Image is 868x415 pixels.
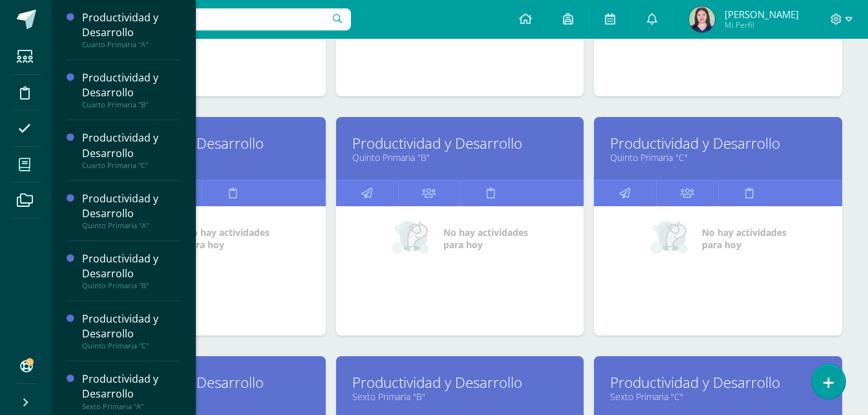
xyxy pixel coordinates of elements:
[185,226,270,251] span: No hay actividades para hoy
[610,390,826,403] a: Sexto Primaria "C"
[725,19,799,30] span: Mi Perfil
[82,131,180,169] a: Productividad y DesarrolloCuarto Primaria "C"
[352,133,568,153] a: Productividad y Desarrollo
[82,341,180,350] div: Quinto Primaria "C"
[610,151,826,164] a: Quinto Primaria "C"
[689,6,715,32] img: 481143d3e0c24b1771560fd25644f162.png
[94,372,310,392] a: Productividad y Desarrollo
[82,161,180,170] div: Cuarto Primaria "C"
[443,226,528,251] span: No hay actividades para hoy
[82,312,180,341] div: Productividad y Desarrollo
[82,372,180,410] a: Productividad y DesarrolloSexto Primaria "A"
[82,100,180,109] div: Cuarto Primaria "B"
[94,151,310,164] a: Quinto Primaria "A"
[82,281,180,290] div: Quinto Primaria "B"
[82,10,180,40] div: Productividad y Desarrollo
[650,219,693,258] img: no_activities_small.png
[82,131,180,160] div: Productividad y Desarrollo
[82,70,180,100] div: Productividad y Desarrollo
[82,191,180,230] a: Productividad y DesarrolloQuinto Primaria "A"
[352,151,568,164] a: Quinto Primaria "B"
[352,390,568,403] a: Sexto Primaria "B"
[702,226,787,251] span: No hay actividades para hoy
[94,390,310,403] a: Sexto Primaria "A"
[94,133,310,153] a: Productividad y Desarrollo
[82,372,180,401] div: Productividad y Desarrollo
[82,251,180,281] div: Productividad y Desarrollo
[82,312,180,350] a: Productividad y DesarrolloQuinto Primaria "C"
[82,402,180,411] div: Sexto Primaria "A"
[392,219,434,258] img: no_activities_small.png
[82,70,180,109] a: Productividad y DesarrolloCuarto Primaria "B"
[725,8,799,21] span: [PERSON_NAME]
[82,251,180,290] a: Productividad y DesarrolloQuinto Primaria "B"
[610,372,826,392] a: Productividad y Desarrollo
[82,221,180,230] div: Quinto Primaria "A"
[352,372,568,392] a: Productividad y Desarrollo
[82,10,180,49] a: Productividad y DesarrolloCuarto Primaria "A"
[82,191,180,221] div: Productividad y Desarrollo
[610,133,826,153] a: Productividad y Desarrollo
[60,8,351,30] input: Busca un usuario...
[82,40,180,49] div: Cuarto Primaria "A"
